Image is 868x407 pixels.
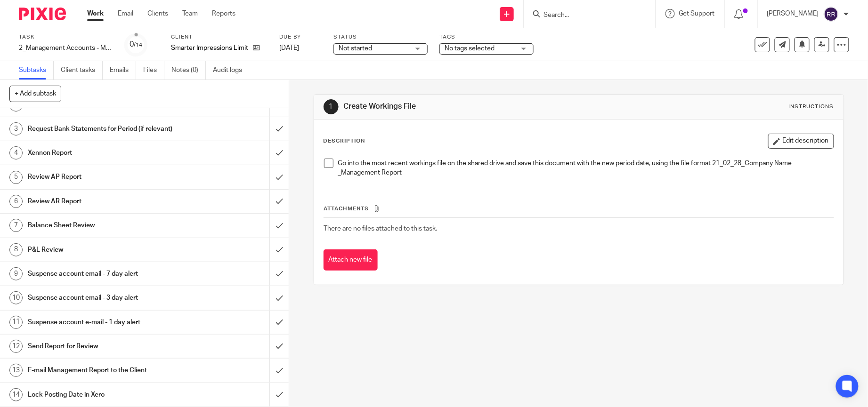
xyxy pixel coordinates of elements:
[768,134,834,149] button: Edit description
[279,33,322,41] label: Due by
[279,45,299,51] span: [DATE]
[143,61,164,80] a: Files
[19,43,113,53] div: 2_Management Accounts - Monthly - NEW
[182,9,198,18] a: Team
[28,388,183,402] h1: Lock Posting Date in Xero
[110,61,136,80] a: Emails
[789,103,834,111] div: Instructions
[324,249,378,271] button: Attach new file
[87,9,104,18] a: Work
[679,10,715,17] span: Get Support
[28,315,183,329] h1: Suspense account e-mail - 1 day alert
[9,171,23,184] div: 5
[171,43,248,53] p: Smarter Impressions Limited
[9,388,23,401] div: 14
[9,291,23,304] div: 10
[28,267,183,281] h1: Suspense account email - 7 day alert
[134,42,143,48] small: /14
[147,9,168,18] a: Clients
[28,146,183,160] h1: Xennon Report
[130,39,143,50] div: 0
[767,9,819,18] p: [PERSON_NAME]
[543,11,627,20] input: Search
[338,159,834,178] p: Go into the most recent workings file on the shared drive and save this document with the new per...
[171,33,268,41] label: Client
[28,339,183,353] h1: Send Report for Review
[324,225,438,232] span: There are no files attached to this task.
[333,33,428,41] label: Status
[19,33,113,41] label: Task
[28,122,183,136] h1: Request Bank Statements for Period (if relevant)
[118,9,133,18] a: Email
[9,86,61,102] button: + Add subtask
[324,137,365,145] p: Description
[171,61,206,80] a: Notes (0)
[28,218,183,232] h1: Balance Sheet Review
[439,33,534,41] label: Tags
[9,243,23,256] div: 8
[343,102,599,112] h1: Create Workings File
[28,170,183,184] h1: Review AP Report
[212,9,235,18] a: Reports
[28,243,183,257] h1: P&L Review
[9,122,23,136] div: 3
[445,45,495,52] span: No tags selected
[28,291,183,305] h1: Suspense account email - 3 day alert
[9,195,23,208] div: 6
[213,61,249,80] a: Audit logs
[19,8,66,20] img: Pixie
[9,316,23,329] div: 11
[324,99,339,114] div: 1
[9,219,23,232] div: 7
[824,7,839,22] img: svg%3E
[19,61,54,80] a: Subtasks
[28,363,183,377] h1: E-mail Management Report to the Client
[9,146,23,160] div: 4
[9,340,23,353] div: 12
[28,194,183,208] h1: Review AR Report
[61,61,103,80] a: Client tasks
[9,267,23,280] div: 9
[339,45,372,52] span: Not started
[324,206,369,211] span: Attachments
[9,364,23,377] div: 13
